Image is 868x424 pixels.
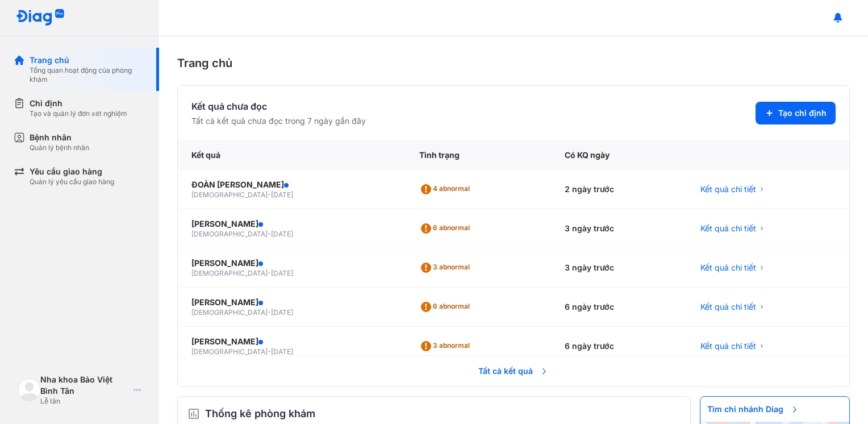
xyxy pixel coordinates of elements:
div: 6 abnormal [419,219,474,238]
span: - [268,230,271,238]
div: Bệnh nhân [30,132,89,143]
div: [PERSON_NAME] [191,297,392,308]
div: Chỉ định [30,98,127,109]
div: [PERSON_NAME] [191,336,392,347]
div: Kết quả [178,140,406,170]
div: [PERSON_NAME] [191,257,392,269]
div: Tình trạng [406,140,551,170]
div: 6 ngày trước [551,327,687,366]
div: Yêu cầu giao hàng [30,166,114,177]
div: Nha khoa Bảo Việt Bình Tân [40,374,129,397]
div: 2 ngày trước [551,170,687,209]
div: 4 abnormal [419,180,474,198]
span: [DEMOGRAPHIC_DATA] [191,308,268,317]
div: Quản lý bệnh nhân [30,143,89,152]
span: [DATE] [271,230,293,238]
span: Tạo chỉ định [778,107,827,119]
span: Kết quả chi tiết [700,184,756,195]
span: - [268,190,271,199]
span: [DEMOGRAPHIC_DATA] [191,269,268,277]
span: [DEMOGRAPHIC_DATA] [191,347,268,356]
img: logo [16,9,65,27]
img: logo [18,379,40,401]
div: Tạo và quản lý đơn xét nghiệm [30,109,127,118]
img: order.5a6da16c.svg [187,407,201,421]
span: [DEMOGRAPHIC_DATA] [191,190,268,199]
span: [DATE] [271,308,293,317]
div: [PERSON_NAME] [191,218,392,230]
div: Lễ tân [40,397,129,406]
span: - [268,308,271,317]
span: Kết quả chi tiết [700,262,756,273]
div: 6 ngày trước [551,288,687,327]
div: 3 abnormal [419,337,474,355]
div: Kết quả chưa đọc [191,99,366,113]
div: Tổng quan hoạt động của phòng khám [30,66,145,84]
span: Kết quả chi tiết [700,223,756,234]
div: ĐOÀN [PERSON_NAME] [191,179,392,190]
div: 6 abnormal [419,298,474,316]
div: Trang chủ [177,55,850,72]
span: [DATE] [271,269,293,277]
div: 3 abnormal [419,259,474,277]
span: Tất cả kết quả [471,359,556,384]
span: - [268,347,271,356]
span: [DATE] [271,347,293,356]
span: - [268,269,271,277]
span: Thống kê phòng khám [205,406,315,422]
div: Có KQ ngày [551,140,687,170]
div: 3 ngày trước [551,209,687,248]
div: Tất cả kết quả chưa đọc trong 7 ngày gần đây [191,115,366,127]
div: Quản lý yêu cầu giao hàng [30,177,114,186]
div: 3 ngày trước [551,248,687,288]
span: [DATE] [271,190,293,199]
span: Kết quả chi tiết [700,340,756,352]
button: Tạo chỉ định [756,102,836,124]
div: Trang chủ [30,55,145,66]
span: Kết quả chi tiết [700,301,756,313]
span: Tìm chi nhánh Diag [700,397,806,422]
span: [DEMOGRAPHIC_DATA] [191,230,268,238]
